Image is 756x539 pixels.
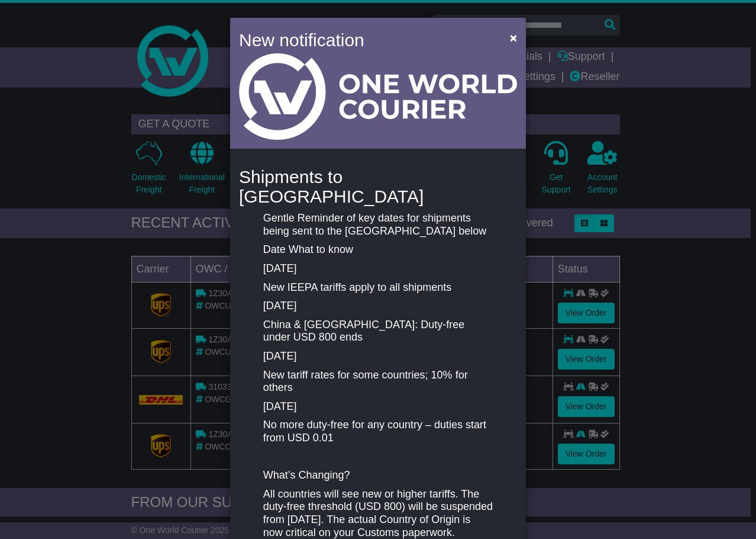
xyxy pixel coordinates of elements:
p: New tariff rates for some countries; 10% for others [263,369,493,394]
p: [DATE] [263,262,493,275]
p: New IEEPA tariffs apply to all shipments [263,281,493,294]
p: All countries will see new or higher tariffs. The duty-free threshold (USD 800) will be suspended... [263,488,493,539]
p: [DATE] [263,400,493,413]
button: Close [504,25,523,50]
h4: New notification [239,27,493,53]
h4: Shipments to [GEOGRAPHIC_DATA] [239,167,517,206]
p: China & [GEOGRAPHIC_DATA]: Duty-free under USD 800 ends [263,319,493,344]
span: × [510,31,517,44]
p: No more duty-free for any country – duties start from USD 0.01 [263,419,493,444]
img: Light [239,53,517,140]
p: Gentle Reminder of key dates for shipments being sent to the [GEOGRAPHIC_DATA] below [263,212,493,238]
p: [DATE] [263,300,493,313]
p: Date What to know [263,243,493,256]
p: [DATE] [263,350,493,363]
p: What’s Changing? [263,469,493,482]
